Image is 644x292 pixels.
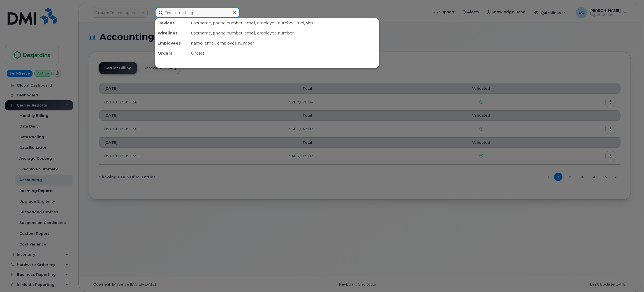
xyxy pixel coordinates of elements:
[155,28,189,38] div: Wirelines
[189,48,379,58] div: Orders
[189,18,379,28] div: username, phone number, email, employee number, imei, sim
[155,48,189,58] div: Orders
[155,18,189,28] div: Devices
[155,38,189,48] div: Employees
[189,38,379,48] div: name, email, employee number
[189,28,379,38] div: username, phone number, email, employee number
